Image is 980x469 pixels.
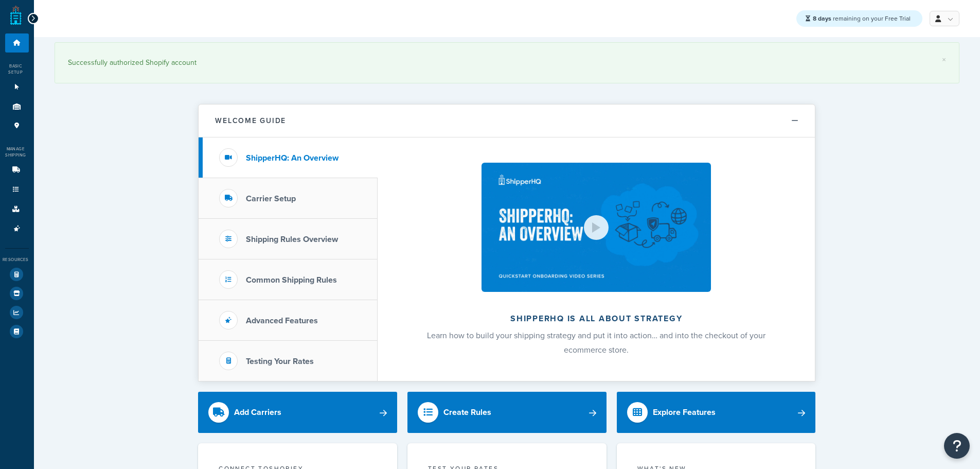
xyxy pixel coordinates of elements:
[234,405,281,420] div: Add Carriers
[215,117,286,125] h2: Welcome Guide
[427,329,765,356] span: Learn how to build your shipping strategy and put it into action… and into the checkout of your e...
[68,56,946,70] div: Successfully authorized Shopify account
[246,357,314,366] h3: Testing Your Rates
[5,200,29,219] li: Boxes
[443,405,491,420] div: Create Rules
[5,219,29,238] li: Advanced Features
[5,161,29,180] li: Carriers
[5,180,29,199] li: Shipping Rules
[813,14,831,23] strong: 8 days
[5,265,29,284] li: Test Your Rates
[407,392,607,433] a: Create Rules
[199,105,815,137] button: Welcome Guide
[5,78,29,97] li: Websites
[482,163,711,292] img: ShipperHQ is all about strategy
[5,33,29,53] li: Dashboard
[813,14,911,23] span: remaining on your Free Trial
[5,97,29,116] li: Origins
[246,275,337,285] h3: Common Shipping Rules
[246,316,318,325] h3: Advanced Features
[653,405,716,420] div: Explore Features
[5,303,29,322] li: Analytics
[5,284,29,303] li: Marketplace
[246,153,338,163] h3: ShipperHQ: An Overview
[246,194,296,203] h3: Carrier Setup
[246,235,338,244] h3: Shipping Rules Overview
[405,314,788,323] h2: ShipperHQ is all about strategy
[5,322,29,341] li: Help Docs
[5,116,29,135] li: Pickup Locations
[944,433,970,459] button: Open Resource Center
[198,392,397,433] a: Add Carriers
[942,56,946,64] a: ×
[617,392,816,433] a: Explore Features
